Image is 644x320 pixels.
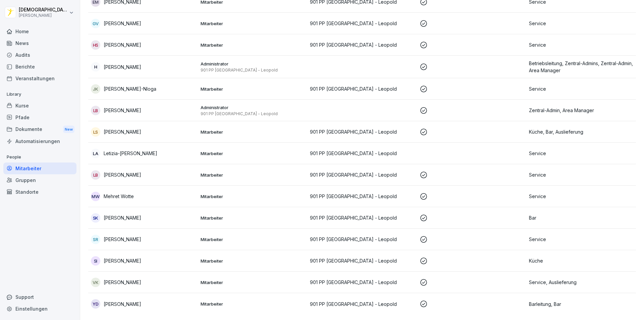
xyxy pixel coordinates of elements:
p: [PERSON_NAME] [104,20,141,27]
div: New [63,126,74,133]
div: MW [91,192,100,201]
p: 901 PP [GEOGRAPHIC_DATA] - Leopold [201,111,305,117]
p: Küche [529,257,633,264]
a: Standorte [3,186,76,198]
a: Veranstaltungen [3,73,76,84]
p: 901 PP [GEOGRAPHIC_DATA] - Leopold [201,67,305,73]
div: LA [91,149,100,158]
div: H [91,62,100,72]
p: [PERSON_NAME] [104,257,141,264]
p: Küche, Bar, Auslieferung [529,128,633,135]
p: 901 PP [GEOGRAPHIC_DATA] - Leopold [310,41,414,48]
div: VK [91,278,100,287]
a: Einstellungen [3,303,76,315]
p: [PERSON_NAME] [104,301,141,308]
p: [PERSON_NAME] [104,41,141,48]
div: GV [91,19,100,28]
p: 901 PP [GEOGRAPHIC_DATA] - Leopold [310,193,414,200]
div: LB [91,170,100,180]
p: [PERSON_NAME] [104,279,141,286]
p: Zentral-Admin, Area Manager [529,107,633,114]
a: Berichte [3,61,76,73]
div: SK [91,213,100,223]
p: Service [529,171,633,178]
p: 901 PP [GEOGRAPHIC_DATA] - Leopold [310,85,414,92]
p: Administrator [201,104,305,110]
a: Home [3,26,76,37]
a: Mitarbeiter [3,163,76,174]
a: Automatisierungen [3,135,76,147]
div: YD [91,299,100,309]
a: DokumenteNew [3,123,76,136]
p: Mitarbeiter [201,279,305,285]
p: [PERSON_NAME] [104,214,141,221]
a: Audits [3,49,76,61]
div: Support [3,291,76,303]
div: SI [91,256,100,266]
p: Mitarbeiter [201,150,305,156]
p: 901 PP [GEOGRAPHIC_DATA] - Leopold [310,214,414,221]
p: 901 PP [GEOGRAPHIC_DATA] - Leopold [310,279,414,286]
p: Mitarbeiter [201,20,305,27]
p: Administrator [201,61,305,67]
p: Service [529,150,633,157]
p: Service [529,85,633,92]
p: Mitarbeiter [201,215,305,221]
p: [PERSON_NAME] [19,13,68,18]
a: News [3,37,76,49]
p: Mitarbeiter [201,42,305,48]
a: Pfade [3,111,76,123]
div: HS [91,40,100,50]
p: Service [529,20,633,27]
div: LB [91,106,100,115]
p: Mitarbeiter [201,301,305,307]
p: [DEMOGRAPHIC_DATA] Dill [19,7,68,13]
p: [PERSON_NAME] [104,128,141,135]
p: Service [529,236,633,243]
p: Mitarbeiter [201,236,305,242]
div: JK [91,84,100,94]
p: [PERSON_NAME] [104,107,141,114]
p: [PERSON_NAME] [104,171,141,178]
p: [PERSON_NAME] [104,63,141,71]
p: Letizia-[PERSON_NAME] [104,150,157,157]
div: SR [91,235,100,244]
p: Mitarbeiter [201,129,305,135]
p: Service [529,41,633,48]
p: Mitarbeiter [201,86,305,92]
p: 901 PP [GEOGRAPHIC_DATA] - Leopold [310,257,414,264]
p: 901 PP [GEOGRAPHIC_DATA] - Leopold [310,301,414,308]
p: Mitarbeiter [201,172,305,178]
a: Kurse [3,100,76,111]
p: People [3,152,76,163]
div: Dokumente [3,123,76,136]
p: 901 PP [GEOGRAPHIC_DATA] - Leopold [310,150,414,157]
p: Mehret Wotte [104,193,134,200]
p: 901 PP [GEOGRAPHIC_DATA] - Leopold [310,171,414,178]
p: 901 PP [GEOGRAPHIC_DATA] - Leopold [310,128,414,135]
p: Mitarbeiter [201,258,305,264]
p: 901 PP [GEOGRAPHIC_DATA] - Leopold [310,20,414,27]
div: LS [91,127,100,137]
p: Service [529,193,633,200]
p: 901 PP [GEOGRAPHIC_DATA] - Leopold [310,236,414,243]
p: [PERSON_NAME]-Nloga [104,85,156,92]
p: Betriebsleitung, Zentral-Admins, Zentral-Admin, Area Manager [529,60,633,74]
p: Barleitung, Bar [529,301,633,308]
p: Bar [529,214,633,221]
p: Service, Auslieferung [529,279,633,286]
p: Library [3,89,76,100]
a: Gruppen [3,174,76,186]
